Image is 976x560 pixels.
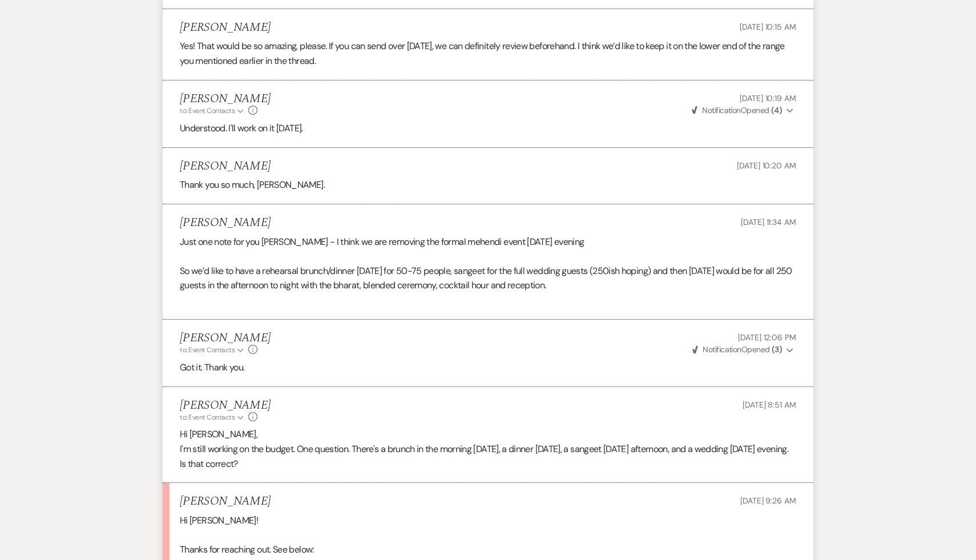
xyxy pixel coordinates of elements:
[180,427,796,442] p: Hi [PERSON_NAME],
[180,413,235,422] span: to: Event Contacts
[692,105,782,115] span: Opened
[180,178,796,192] div: Thank you so much, [PERSON_NAME].
[691,344,796,356] button: NotificationOpened (3)
[690,104,796,116] button: NotificationOpened (4)
[180,39,796,68] div: Yes! That would be so amazing, please. If you can send over [DATE], we can definitely review befo...
[180,106,245,116] button: to: Event Contacts
[180,92,271,106] h5: [PERSON_NAME]
[741,217,796,227] span: [DATE] 11:34 AM
[180,412,245,422] button: to: Event Contacts
[771,105,782,115] strong: ( 4 )
[180,216,271,230] h5: [PERSON_NAME]
[180,159,271,174] h5: [PERSON_NAME]
[180,121,796,136] p: Understood. I'll work on it [DATE].
[180,106,235,115] span: to: Event Contacts
[703,344,741,354] span: Notification
[180,21,271,35] h5: [PERSON_NAME]
[180,494,271,509] h5: [PERSON_NAME]
[180,331,271,345] h5: [PERSON_NAME]
[772,344,782,354] strong: ( 3 )
[180,442,796,471] p: I'm still working on the budget. One question. There's a brunch in the morning [DATE], a dinner [...
[740,495,796,506] span: [DATE] 9:26 AM
[738,332,796,343] span: [DATE] 12:06 PM
[737,160,796,171] span: [DATE] 10:20 AM
[180,235,796,308] div: Just one note for you [PERSON_NAME] - I think we are removing the formal mehendi event [DATE] eve...
[740,22,796,32] span: [DATE] 10:15 AM
[180,398,271,413] h5: [PERSON_NAME]
[180,345,235,354] span: to: Event Contacts
[702,105,740,115] span: Notification
[180,360,796,375] p: Got it. Thank you.
[740,93,796,103] span: [DATE] 10:19 AM
[743,400,796,410] span: [DATE] 8:51 AM
[180,345,245,355] button: to: Event Contacts
[692,344,782,354] span: Opened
